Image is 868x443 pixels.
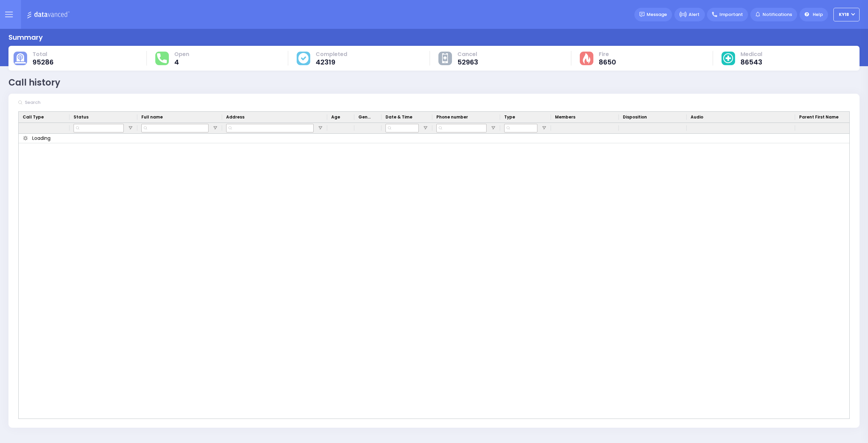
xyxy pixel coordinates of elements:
[436,124,487,132] input: Phone number Filter Input
[599,59,616,66] span: 8650
[226,114,244,120] span: Address
[74,114,88,120] span: Status
[423,125,428,131] button: Open Filter Menu
[436,114,468,120] span: Phone number
[74,124,124,132] input: Status Filter Input
[555,114,575,120] span: Members
[226,124,314,132] input: Address Filter Input
[331,114,340,120] span: Age
[833,8,860,21] button: KY18
[504,124,537,132] input: Type Filter Input
[316,59,347,66] span: 42319
[583,53,590,64] img: fire-cause.svg
[719,11,743,18] span: Important
[8,32,43,42] div: Summary
[689,11,699,18] span: Alert
[316,51,347,58] span: Completed
[741,51,762,58] span: Medical
[839,12,849,18] span: KY18
[457,51,478,58] span: Cancel
[33,59,54,66] span: 95286
[504,114,515,120] span: Type
[27,10,72,19] img: Logo
[599,51,616,58] span: Fire
[541,125,547,131] button: Open Filter Menu
[157,53,166,63] img: total-response.svg
[23,96,124,109] input: Search
[799,114,839,120] span: Parent First Name
[813,11,823,18] span: Help
[174,51,189,58] span: Open
[691,114,703,120] span: Audio
[442,53,448,63] img: other-cause.svg
[457,59,478,66] span: 52963
[639,12,645,17] img: message.svg
[491,125,496,131] button: Open Filter Menu
[386,124,419,132] input: Date & Time Filter Input
[741,59,762,66] span: 86543
[141,114,163,120] span: Full name
[8,76,60,89] div: Call history
[647,11,667,18] span: Message
[33,51,54,58] span: Total
[128,125,133,131] button: Open Filter Menu
[298,53,309,63] img: cause-cover.svg
[23,114,44,120] span: Call Type
[763,11,792,18] span: Notifications
[15,53,26,63] img: total-cause.svg
[318,125,323,131] button: Open Filter Menu
[623,114,647,120] span: Disposition
[141,124,209,132] input: Full name Filter Input
[213,125,218,131] button: Open Filter Menu
[723,53,733,63] img: medical-cause.svg
[174,59,189,66] span: 4
[386,114,412,120] span: Date & Time
[32,135,51,142] span: Loading
[358,114,372,120] span: Gender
